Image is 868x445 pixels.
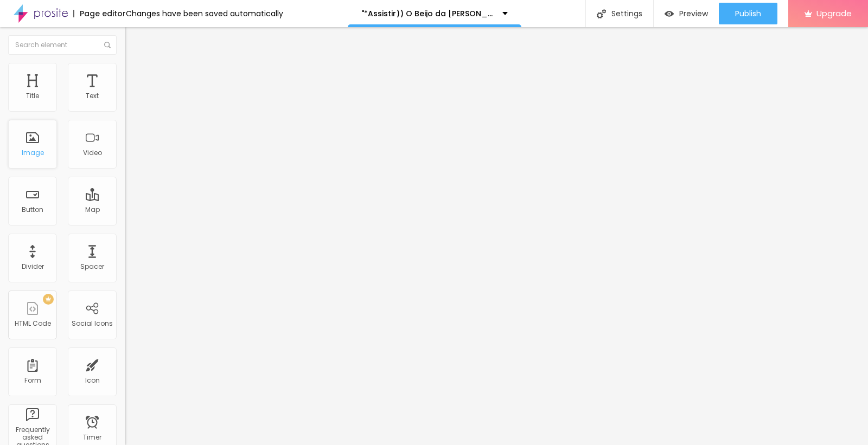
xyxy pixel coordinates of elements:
div: Form [24,377,41,384]
div: Image [22,149,44,157]
button: Preview [654,3,719,24]
div: Text [86,92,99,100]
span: Publish [735,9,761,18]
p: "*Assistir)) O Beijo da [PERSON_NAME] , Filme completo [ 2025 ] , Dublado Portugue [361,10,494,17]
button: Publish [719,3,777,24]
div: Social Icons [72,320,113,327]
div: Timer [83,434,101,441]
span: Preview [679,9,708,18]
div: Icon [85,377,100,384]
input: Search element [8,35,117,55]
iframe: Editor [125,27,868,445]
div: Video [83,149,102,157]
img: Icone [104,42,111,48]
div: HTML Code [15,320,51,327]
div: Title [26,92,39,100]
div: Button [22,206,43,214]
div: Spacer [80,263,104,270]
div: Map [85,206,100,214]
div: Changes have been saved automatically [126,10,283,17]
div: Page editor [73,10,126,17]
div: Divider [22,263,44,270]
img: Icone [597,9,606,18]
span: Upgrade [816,9,852,18]
img: view-1.svg [665,9,674,18]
